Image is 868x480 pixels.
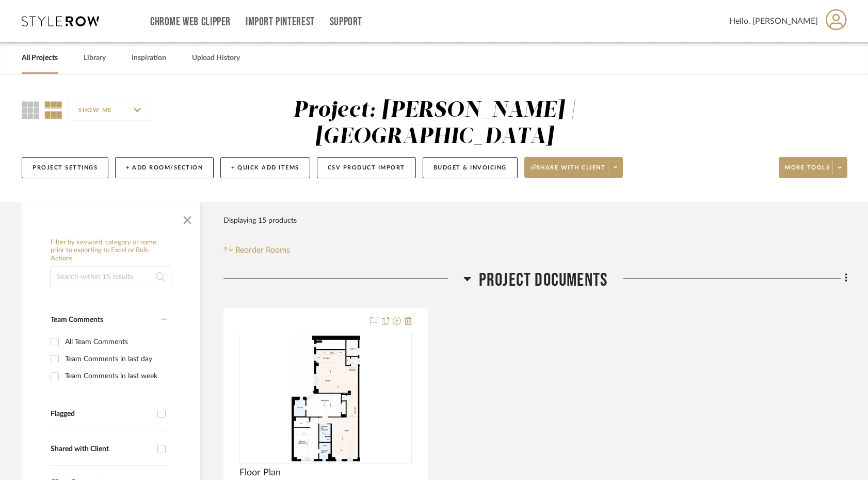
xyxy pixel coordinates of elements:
[51,239,171,263] h6: Filter by keyword, category or name prior to exporting to Excel or Bulk Actions
[423,157,518,178] button: Budget & Invoicing
[220,157,310,178] button: + Quick Add Items
[132,51,166,65] a: Inspiration
[479,269,607,291] span: Project Documents
[51,316,103,323] span: Team Comments
[177,208,198,228] button: Close
[240,333,411,463] div: 0
[293,100,576,148] div: Project: [PERSON_NAME] | [GEOGRAPHIC_DATA]
[785,164,830,179] span: More tools
[317,157,416,178] button: CSV Product Import
[22,51,58,65] a: All Projects
[22,157,108,178] button: Project Settings
[292,334,360,463] img: Floor Plan
[51,410,152,419] div: Flagged
[150,18,231,26] a: Chrome Web Clipper
[524,157,623,178] button: Share with client
[65,368,164,384] div: Team Comments in last week
[239,467,281,478] span: Floor Plan
[729,15,818,27] span: Hello, [PERSON_NAME]
[779,157,847,178] button: More tools
[192,51,240,65] a: Upload History
[65,351,164,367] div: Team Comments in last day
[330,18,362,26] a: Support
[84,51,106,65] a: Library
[65,334,164,350] div: All Team Comments
[223,244,290,256] button: Reorder Rooms
[115,157,214,178] button: + Add Room/Section
[531,164,606,179] span: Share with client
[235,244,290,256] span: Reorder Rooms
[51,267,171,287] input: Search within 15 results
[51,445,152,454] div: Shared with Client
[223,210,297,231] div: Displaying 15 products
[246,18,315,26] a: Import Pinterest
